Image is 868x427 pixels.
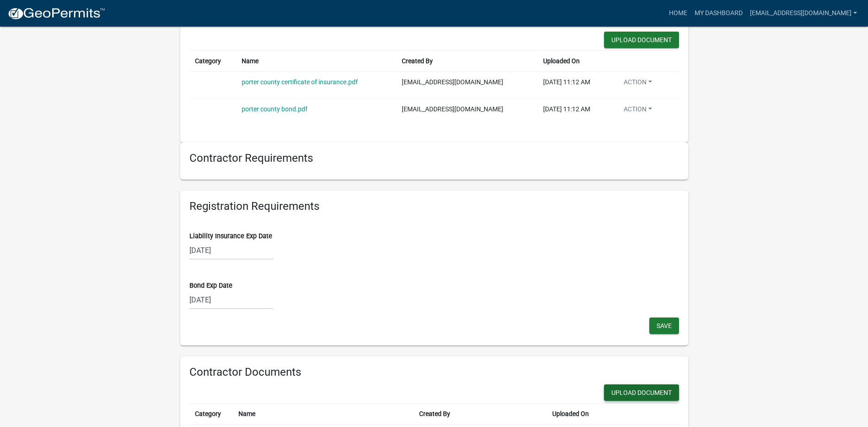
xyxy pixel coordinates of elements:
[616,77,659,91] button: Action
[189,283,232,289] label: Bond Exp Date
[396,72,538,99] td: [EMAIL_ADDRESS][DOMAIN_NAME]
[236,51,396,72] th: Name
[189,403,233,424] th: Category
[189,51,236,72] th: Category
[189,233,272,240] label: Liability Insurance Exp Date
[604,32,679,48] button: Upload Document
[414,403,547,424] th: Created By
[538,72,611,99] td: [DATE] 11:12 AM
[649,318,679,334] button: Save
[746,5,861,22] a: [EMAIL_ADDRESS][DOMAIN_NAME]
[396,99,538,125] td: [EMAIL_ADDRESS][DOMAIN_NAME]
[189,290,273,309] input: mm/dd/yyyy
[396,51,538,72] th: Created By
[538,51,611,72] th: Uploaded On
[616,104,659,118] button: Action
[604,384,679,401] button: Upload Document
[547,403,615,424] th: Uploaded On
[604,384,679,403] wm-modal-confirm: New Document
[242,78,358,86] a: porter county certificate of insurance.pdf
[189,200,679,213] h6: Registration Requirements
[538,99,611,125] td: [DATE] 11:12 AM
[691,5,746,22] a: My Dashboard
[189,366,679,379] h6: Contractor Documents
[657,322,672,329] span: Save
[189,152,679,165] h6: Contractor Requirements
[233,403,414,424] th: Name
[189,241,273,260] input: mm/dd/yyyy
[604,32,679,50] wm-modal-confirm: New Document
[242,105,307,113] a: porter county bond.pdf
[665,5,691,22] a: Home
